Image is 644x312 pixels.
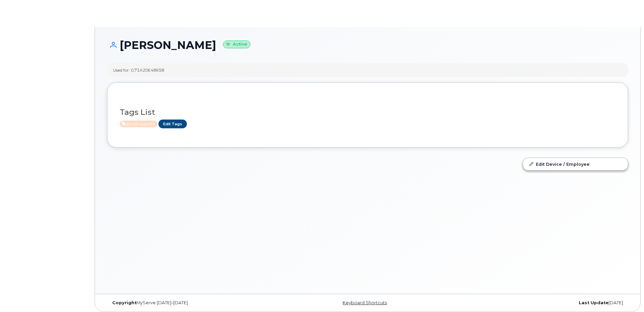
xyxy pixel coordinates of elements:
[343,300,387,305] a: Keyboard Shortcuts
[454,300,628,306] div: [DATE]
[579,300,609,305] strong: Last Update
[223,41,250,48] small: Active
[112,300,137,305] strong: Copyright
[113,67,164,73] div: Used for: G71A20E48658
[107,39,628,51] h1: [PERSON_NAME]
[523,158,628,170] a: Edit Device / Employee
[107,300,281,306] div: MyServe [DATE]–[DATE]
[120,121,157,127] span: Active
[120,108,616,116] h3: Tags List
[158,120,187,128] a: Edit Tags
